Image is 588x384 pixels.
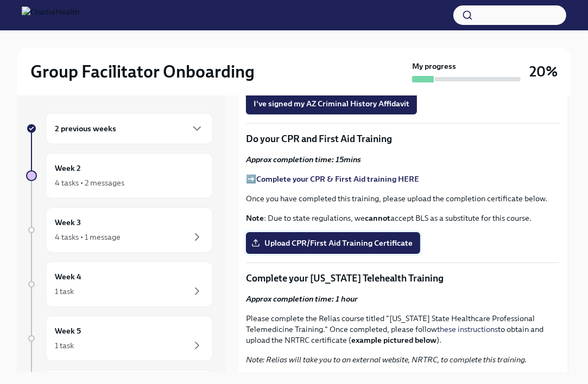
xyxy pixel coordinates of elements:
div: 4 tasks • 2 messages [55,177,124,188]
div: 1 task [55,340,74,351]
span: Upload CPR/First Aid Training Certificate [254,238,413,248]
strong: My progress [412,61,456,72]
p: Once you have completed this training, please upload the completion certificate below. [246,193,559,204]
h6: Week 5 [55,325,81,337]
h6: 2 previous weeks [55,123,116,135]
p: Complete your [US_STATE] Telehealth Training [246,272,559,285]
img: CharlieHealth [22,7,79,24]
a: Week 24 tasks • 2 messages [26,153,213,199]
p: ➡️ [246,174,559,184]
strong: Note [246,213,264,223]
a: Week 34 tasks • 1 message [26,207,213,253]
button: I've signed my AZ Criminal History Affidavit [246,93,417,114]
div: 1 task [55,286,74,297]
em: Note: Relias will take you to an external website, NRTRC, to complete this training. [246,355,527,364]
span: I've signed my AZ Criminal History Affidavit [254,98,409,109]
h6: Week 2 [55,162,81,174]
p: Please complete the Relias course titled "[US_STATE] State Healthcare Professional Telemedicine T... [246,313,559,345]
h6: Week 3 [55,216,81,228]
label: Upload CPR/First Aid Training Certificate [246,232,420,254]
h6: Week 4 [55,271,81,283]
strong: Approx completion time: 15mins [246,155,361,164]
a: Week 51 task [26,316,213,361]
strong: cannot [365,213,390,223]
div: 2 previous weeks [46,113,213,144]
p: : Due to state regulations, we accept BLS as a substitute for this course. [246,213,559,223]
h3: 20% [529,62,558,81]
strong: example pictured below [351,335,437,345]
a: these instructions [437,324,498,334]
p: Do your CPR and First Aid Training [246,132,559,145]
a: Complete your CPR & First Aid training HERE [256,174,419,184]
a: Week 41 task [26,261,213,307]
h2: Group Facilitator Onboarding [30,61,255,82]
div: 4 tasks • 1 message [55,232,121,242]
strong: Approx completion time: 1 hour [246,294,358,304]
